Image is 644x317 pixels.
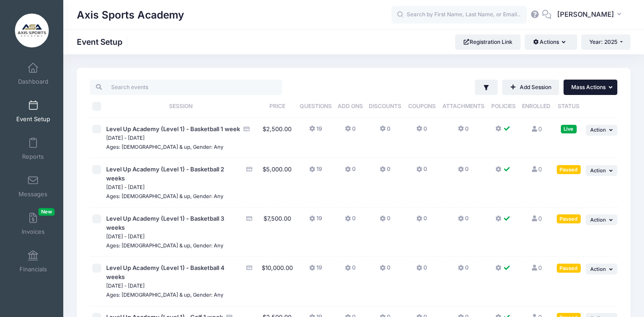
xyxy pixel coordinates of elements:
[366,95,405,118] th: Discounts
[455,34,521,50] a: Registration Link
[590,266,606,272] span: Action
[586,214,617,225] button: Action
[12,170,55,202] a: Messages
[557,214,581,223] div: Paused
[106,184,145,190] small: [DATE] - [DATE]
[309,165,322,178] button: 19
[405,95,439,118] th: Coupons
[106,264,225,280] span: Level Up Academy (Level 1) - Basketball 4 weeks
[106,292,223,298] small: Ages: [DEMOGRAPHIC_DATA] & up, Gender: Any
[245,265,253,271] i: Accepting Credit Card Payments
[442,103,484,109] span: Attachments
[245,166,253,172] i: Accepting Credit Card Payments
[551,5,630,25] button: [PERSON_NAME]
[380,264,390,277] button: 0
[345,214,356,227] button: 0
[300,103,332,109] span: Questions
[15,14,49,47] img: Axis Sports Academy
[12,208,55,240] a: InvoicesNew
[439,95,488,118] th: Attachments
[258,118,296,159] td: $2,500.00
[106,125,240,132] span: Level Up Academy (Level 1) - Basketball 1 week
[531,166,542,173] a: 0
[258,95,296,118] th: Price
[106,242,223,249] small: Ages: [DEMOGRAPHIC_DATA] & up, Gender: Any
[90,80,282,95] input: Search events
[519,95,554,118] th: Enrolled
[458,214,469,227] button: 0
[408,103,436,109] span: Coupons
[258,158,296,208] td: $5,000.00
[380,214,390,227] button: 0
[345,125,356,138] button: 0
[502,80,559,95] a: Add Session
[561,125,577,133] div: Live
[531,125,542,132] a: 0
[258,257,296,306] td: $10,000.00
[106,135,145,141] small: [DATE] - [DATE]
[571,84,606,90] span: Mass Actions
[106,193,223,199] small: Ages: [DEMOGRAPHIC_DATA] & up, Gender: Any
[22,153,44,161] span: Reports
[590,167,606,174] span: Action
[557,264,581,272] div: Paused
[106,144,223,150] small: Ages: [DEMOGRAPHIC_DATA] & up, Gender: Any
[416,214,427,227] button: 0
[18,78,48,85] span: Dashboard
[106,166,224,182] span: Level Up Academy (Level 1) - Basketball 2 weeks
[416,125,427,138] button: 0
[19,265,47,273] span: Financials
[22,228,45,236] span: Invoices
[391,6,527,24] input: Search by First Name, Last Name, or Email...
[458,165,469,178] button: 0
[458,264,469,277] button: 0
[106,215,224,231] span: Level Up Academy (Level 1) - Basketball 3 weeks
[12,58,55,90] a: Dashboard
[458,125,469,138] button: 0
[525,34,577,50] button: Actions
[491,103,516,109] span: Policies
[38,208,55,216] span: New
[581,34,630,50] button: Year: 2025
[589,38,617,45] span: Year: 2025
[296,95,335,118] th: Questions
[335,95,365,118] th: Add Ons
[586,165,617,176] button: Action
[16,115,50,123] span: Event Setup
[590,217,606,223] span: Action
[309,125,322,138] button: 19
[104,95,258,118] th: Session
[243,126,250,132] i: Accepting Credit Card Payments
[586,264,617,274] button: Action
[106,283,145,289] small: [DATE] - [DATE]
[369,103,401,109] span: Discounts
[416,264,427,277] button: 0
[12,246,55,277] a: Financials
[12,95,55,127] a: Event Setup
[309,264,322,277] button: 19
[586,125,617,136] button: Action
[345,165,356,178] button: 0
[488,95,519,118] th: Policies
[77,5,184,25] h1: Axis Sports Academy
[19,190,47,198] span: Messages
[531,215,542,222] a: 0
[564,80,617,95] button: Mass Actions
[554,95,583,118] th: Status
[345,264,356,277] button: 0
[12,133,55,165] a: Reports
[338,103,363,109] span: Add Ons
[557,165,581,174] div: Paused
[416,165,427,178] button: 0
[380,125,390,138] button: 0
[77,37,130,47] h1: Event Setup
[258,208,296,257] td: $7,500.00
[590,127,606,133] span: Action
[557,9,614,19] span: [PERSON_NAME]
[380,165,390,178] button: 0
[106,233,145,240] small: [DATE] - [DATE]
[309,214,322,227] button: 19
[531,264,542,271] a: 0
[245,216,253,222] i: Accepting Credit Card Payments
